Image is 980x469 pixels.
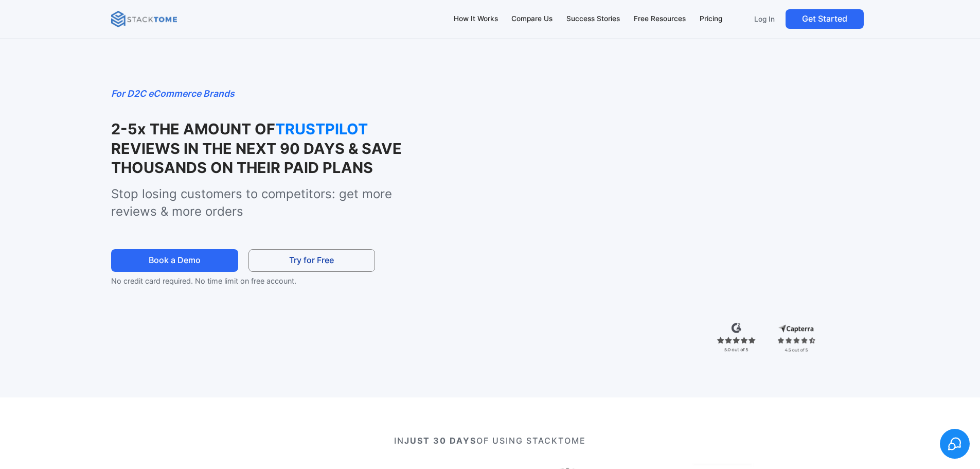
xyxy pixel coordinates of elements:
[507,8,558,30] a: Compare Us
[454,13,498,25] div: How It Works
[754,14,775,24] p: Log In
[634,13,686,25] div: Free Resources
[248,249,375,272] a: Try for Free
[629,8,690,30] a: Free Resources
[786,9,864,29] a: Get Started
[459,86,869,317] iframe: StackTome- product_demo 07.24 - 1.3x speed (1080p)
[149,435,831,447] p: IN OF USING STACKTOME
[694,8,727,30] a: Pricing
[566,13,620,25] div: Success Stories
[449,8,503,30] a: How It Works
[111,140,402,177] strong: REVIEWS IN THE NEXT 90 DAYS & SAVE THOUSANDS ON THEIR PAID PLANS
[511,13,553,25] div: Compare Us
[111,275,393,287] p: No credit card required. No time limit on free account.
[111,88,235,99] em: For D2C eCommerce Brands
[700,13,722,25] div: Pricing
[111,120,275,138] strong: 2-5x THE AMOUNT OF
[275,119,378,138] strong: TRUSTPILOT
[111,249,238,272] a: Book a Demo
[111,185,437,220] p: Stop losing customers to competitors: get more reviews & more orders
[404,436,476,446] strong: JUST 30 DAYS
[747,9,781,29] a: Log In
[562,8,625,30] a: Success Stories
